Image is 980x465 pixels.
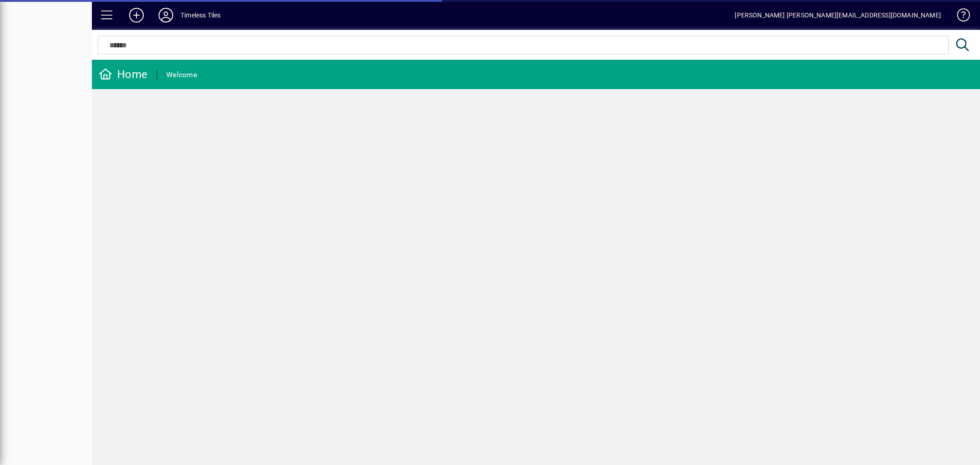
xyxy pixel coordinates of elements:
[181,8,221,23] div: Timeless Tiles
[99,67,147,82] div: Home
[166,68,197,82] div: Welcome
[122,7,151,23] button: Add
[151,7,181,23] button: Profile
[735,8,941,23] div: [PERSON_NAME] [PERSON_NAME][EMAIL_ADDRESS][DOMAIN_NAME]
[950,2,969,32] a: Knowledge Base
